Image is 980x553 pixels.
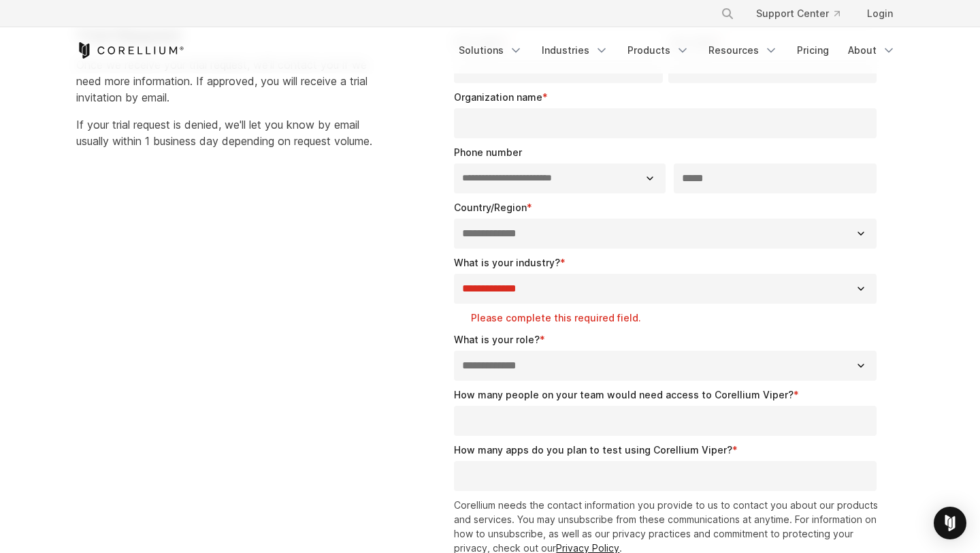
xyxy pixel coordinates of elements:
span: Organization name [454,91,542,103]
button: Search [715,1,740,26]
span: What is your industry? [454,257,560,268]
a: Support Center [745,1,851,26]
label: Please complete this required field. [471,311,882,325]
div: Navigation Menu [451,38,904,63]
a: Industries [534,38,617,63]
a: Pricing [789,38,837,63]
span: Country/Region [454,202,527,213]
a: About [840,38,904,63]
span: If your trial request is denied, we'll let you know by email usually within 1 business day depend... [76,118,372,148]
span: Phone number [454,146,522,158]
div: Navigation Menu [704,1,904,26]
a: Login [856,1,904,26]
span: How many people on your team would need access to Corellium Viper? [454,389,794,400]
a: Solutions [451,38,531,63]
span: Once we receive your trial request, we'll contact you if we need more information. If approved, y... [76,58,367,104]
a: Resources [700,38,786,63]
span: How many apps do you plan to test using Corellium Viper? [454,444,732,456]
a: Products [619,38,698,63]
div: Open Intercom Messenger [934,507,966,539]
span: What is your role? [454,334,540,345]
a: Corellium Home [76,42,184,59]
